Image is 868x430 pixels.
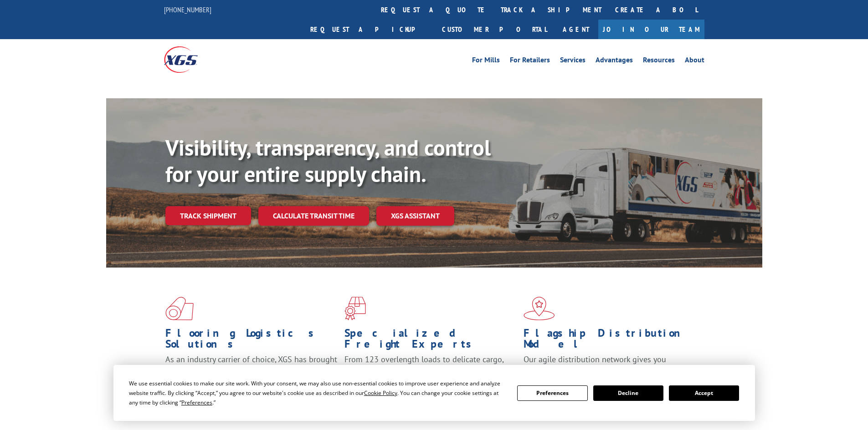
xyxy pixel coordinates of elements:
span: Our agile distribution network gives you nationwide inventory management on demand. [524,354,691,375]
span: As an industry carrier of choice, XGS has brought innovation and dedication to flooring logistics... [165,354,337,386]
img: xgs-icon-focused-on-flooring-red [344,297,366,320]
a: Customer Portal [435,20,554,39]
button: Accept [669,385,739,401]
a: Advantages [596,56,633,66]
img: xgs-icon-flagship-distribution-model-red [524,297,555,320]
span: Cookie Policy [364,389,397,397]
p: From 123 overlength loads to delicate cargo, our experienced staff knows the best way to move you... [344,354,517,395]
button: Decline [593,385,663,401]
a: Agent [554,20,598,39]
h1: Specialized Freight Experts [344,328,517,354]
span: Preferences [181,399,212,406]
a: Track shipment [165,206,251,225]
a: Calculate transit time [258,206,369,226]
button: Preferences [517,385,587,401]
a: Join Our Team [598,20,704,39]
a: Services [560,56,586,66]
div: We use essential cookies to make our site work. With your consent, we may also use non-essential ... [129,379,506,407]
a: For Mills [472,56,500,66]
a: [PHONE_NUMBER] [164,5,211,14]
a: Resources [643,56,675,66]
img: xgs-icon-total-supply-chain-intelligence-red [165,297,194,320]
h1: Flooring Logistics Solutions [165,328,338,354]
div: Cookie Consent Prompt [113,365,755,421]
a: XGS ASSISTANT [376,206,454,226]
b: Visibility, transparency, and control for your entire supply chain. [165,133,491,188]
a: For Retailers [510,56,550,66]
h1: Flagship Distribution Model [524,328,696,354]
a: About [685,56,704,66]
a: Request a pickup [303,20,435,39]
